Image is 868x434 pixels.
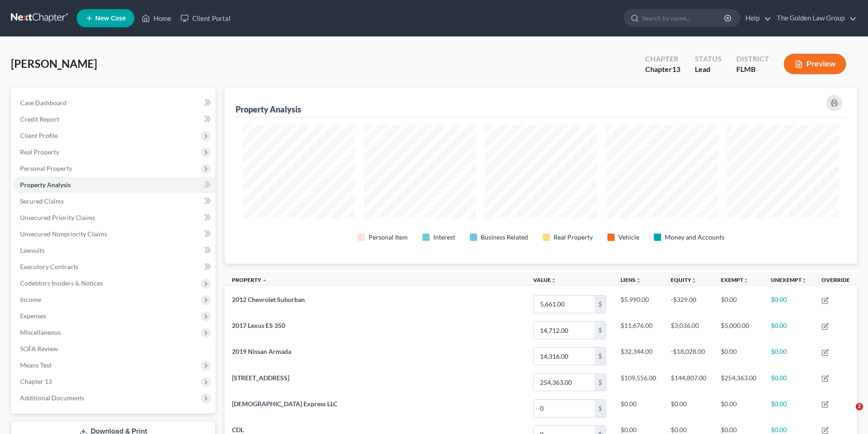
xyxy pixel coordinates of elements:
div: Personal Item [369,233,408,242]
span: CDL [232,426,244,434]
td: $0.00 [663,395,714,421]
div: Status [695,54,722,64]
div: Money and Accounts [665,233,724,242]
span: 2019 Nissan Armada [232,347,291,355]
input: 0.00 [534,400,595,417]
span: Real Property [20,148,59,156]
td: -$18,028.00 [663,343,714,369]
div: Vehicle [618,233,639,242]
i: unfold_more [691,278,697,283]
a: Executory Contracts [13,259,216,275]
button: Preview [784,54,846,74]
td: -$329.00 [663,291,714,317]
a: Valueunfold_more [533,276,556,283]
td: $5,000.00 [714,317,764,343]
a: Lawsuits [13,242,216,259]
a: Unsecured Nonpriority Claims [13,226,216,242]
input: 0.00 [534,347,595,365]
span: [STREET_ADDRESS] [232,374,289,382]
td: $0.00 [714,343,764,369]
span: Case Dashboard [20,99,67,107]
span: New Case [95,15,126,22]
td: $11,676.00 [613,317,663,343]
div: Real Property [554,233,593,242]
a: SOFA Review [13,341,216,357]
div: $ [595,374,606,391]
span: 2 [856,403,863,410]
span: Secured Claims [20,197,64,205]
td: $0.00 [714,395,764,421]
span: Additional Documents [20,394,84,402]
input: 0.00 [534,322,595,339]
i: expand_less [262,278,267,283]
td: $3,036.00 [663,317,714,343]
td: $0.00 [764,317,814,343]
a: Liensunfold_more [621,276,641,283]
span: Executory Contracts [20,263,78,271]
input: 0.00 [534,374,595,391]
div: $ [595,296,606,313]
td: $109,556.00 [613,369,663,395]
div: District [736,54,769,64]
td: $0.00 [764,343,814,369]
span: 2012 Chevrolet Suburban [232,296,305,303]
span: SOFA Review [20,345,58,352]
td: $0.00 [613,395,663,421]
a: Equityunfold_more [671,276,697,283]
td: $254,363.00 [714,369,764,395]
a: Exemptunfold_more [721,276,749,283]
td: $144,807.00 [663,369,714,395]
td: $0.00 [764,369,814,395]
a: Help [741,10,771,26]
div: FLMB [736,64,769,75]
span: Chapter 13 [20,378,52,385]
td: $32,344.00 [613,343,663,369]
span: Unsecured Nonpriority Claims [20,230,107,238]
div: Interest [433,233,455,242]
span: Property Analysis [20,181,71,189]
a: Client Portal [176,10,235,26]
i: unfold_more [636,278,641,283]
span: Credit Report [20,115,59,123]
input: 0.00 [534,296,595,313]
iframe: Intercom live chat [837,403,859,425]
span: Codebtors Insiders & Notices [20,279,103,287]
a: Credit Report [13,111,216,128]
input: Search by name... [642,10,725,26]
td: $0.00 [714,291,764,317]
div: $ [595,347,606,365]
div: Chapter [645,54,680,64]
th: Override [814,271,857,291]
span: Miscellaneous [20,328,61,336]
span: Personal Property [20,164,72,172]
a: Unsecured Priority Claims [13,209,216,226]
span: Expenses [20,312,46,320]
div: $ [595,322,606,339]
span: 13 [672,65,680,73]
i: unfold_more [801,278,807,283]
i: unfold_more [551,278,556,283]
span: [DEMOGRAPHIC_DATA] Express LLC [232,400,337,408]
span: Client Profile [20,132,58,139]
a: Case Dashboard [13,95,216,111]
td: $0.00 [764,291,814,317]
i: unfold_more [743,278,749,283]
span: Lawsuits [20,246,45,254]
span: 2017 Lexus ES 350 [232,322,285,329]
span: Unsecured Priority Claims [20,214,95,221]
a: Property expand_less [232,276,267,283]
div: $ [595,400,606,417]
a: Unexemptunfold_more [771,276,807,283]
a: Home [137,10,176,26]
span: Income [20,296,41,303]
span: [PERSON_NAME] [11,57,97,70]
div: Business Related [481,233,528,242]
a: Secured Claims [13,193,216,209]
a: The Golden Law Group [772,10,857,26]
td: $0.00 [764,395,814,421]
span: Means Test [20,361,51,369]
div: Property Analysis [236,104,301,115]
div: Chapter [645,64,680,75]
a: Property Analysis [13,177,216,193]
div: Lead [695,64,722,75]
